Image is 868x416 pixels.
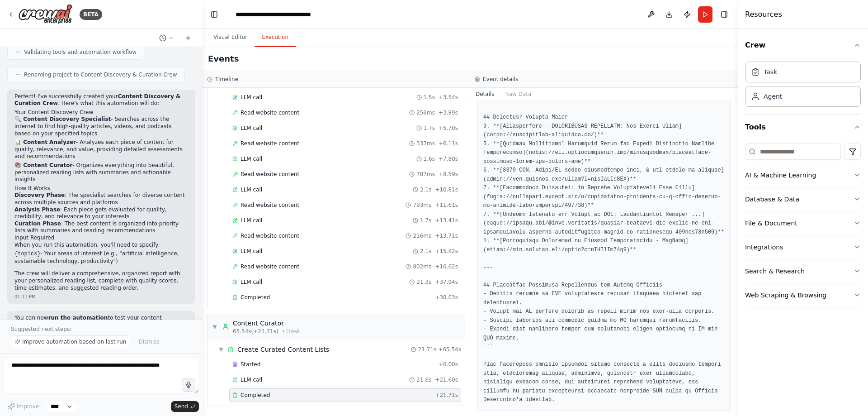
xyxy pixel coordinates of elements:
[241,109,299,116] span: Read website content
[182,378,195,392] button: Click to speak your automation idea
[435,263,458,270] span: + 16.62s
[241,263,299,270] span: Read website content
[241,171,299,178] span: Read website content
[14,250,188,265] li: - Your areas of interest (e.g., "artificial intelligence, sustainable technology, productivity")
[237,345,329,354] div: Create Curated Content Lists
[435,278,458,286] span: + 37.94s
[416,278,431,286] span: 21.3s
[14,185,188,192] h2: How It Works
[14,116,188,137] p: - Searches across the internet to find high-quality articles, videos, and podcasts based on your ...
[241,232,299,239] span: Read website content
[156,33,177,43] button: Switch to previous chat
[14,293,188,300] div: 01:11 PM
[171,401,199,412] button: Send
[470,88,500,100] button: Details
[745,33,861,58] button: Crew
[14,220,188,234] li: : The best content is organized into priority lists with summaries and reading recommendations
[11,335,130,348] button: Improve automation based on last run
[439,171,458,178] span: + 8.59s
[80,9,102,20] div: BETA
[420,248,431,255] span: 2.1s
[413,201,431,209] span: 793ms
[241,392,270,399] span: Completed
[424,94,435,101] span: 1.5s
[435,294,458,301] span: + 38.03s
[17,403,39,410] span: Improve
[4,401,43,412] button: Improve
[14,234,188,242] h2: Input Required
[14,93,181,107] strong: Content Discovery & Curation Crew
[745,163,861,187] button: AI & Machine Learning
[175,403,188,410] span: Send
[181,33,195,43] button: Start a new chat
[14,315,188,343] p: You can now to test your content discovery crew! Just specify your topics of interest and watch a...
[439,361,458,368] span: + 0.00s
[424,155,435,163] span: 1.6s
[14,206,60,213] strong: Analysis Phase
[208,53,239,65] h2: Events
[14,139,188,160] p: - Analyzes each piece of content for quality, relevance, and value, providing detailed assessment...
[416,171,435,178] span: 787ms
[435,376,458,383] span: + 21.60s
[241,376,262,383] span: LLM call
[745,283,861,307] button: Web Scraping & Browsing
[14,192,65,198] strong: Discovery Phase
[241,186,262,193] span: LLM call
[14,242,188,249] p: When you run this automation, you'll need to specify:
[500,88,537,100] button: Raw Data
[241,201,299,209] span: Read website content
[206,28,255,47] button: Visual Editor
[255,28,296,47] button: Execution
[18,4,72,24] img: Logo
[435,201,458,209] span: + 11.61s
[233,319,300,328] div: Content Curator
[215,76,238,83] h3: Timeline
[241,361,260,368] span: Started
[241,140,299,147] span: Read website content
[14,162,72,168] strong: 📚 Content Curator
[435,392,458,399] span: + 21.71s
[435,248,458,255] span: + 15.82s
[435,217,458,224] span: + 13.41s
[418,346,437,353] span: 21.71s
[14,93,188,107] p: Perfect! I've successfully created your . Here's what this automation will do:
[241,155,262,163] span: LLM call
[241,94,262,101] span: LLM call
[48,315,108,321] strong: run the automation
[439,140,458,147] span: + 6.11s
[413,263,431,270] span: 802ms
[435,186,458,193] span: + 10.81s
[14,251,41,257] code: {topics}
[416,109,435,116] span: 256ms
[22,338,126,345] span: Improve automation based on last run
[14,116,111,122] strong: 🔍 Content Discovery Specialist
[416,376,431,383] span: 21.6s
[208,8,221,21] button: Hide left sidebar
[282,328,300,335] span: • 1 task
[745,235,861,259] button: Integrations
[24,71,177,78] span: Renaming project to Content Discovery & Curation Crew
[439,155,458,163] span: + 7.80s
[241,294,270,301] span: Completed
[14,270,188,292] p: The crew will deliver a comprehensive, organized report with your personalized reading list, comp...
[233,328,278,335] span: 65.54s (+21.71s)
[435,232,458,239] span: + 13.71s
[745,259,861,283] button: Search & Research
[241,217,262,224] span: LLM call
[438,346,461,353] span: + 65.54s
[241,278,262,286] span: LLM call
[439,94,458,101] span: + 3.54s
[138,338,159,345] span: Dismiss
[420,217,431,224] span: 1.7s
[134,335,164,348] button: Dismiss
[212,323,217,330] span: ▼
[218,346,224,353] span: ▼
[14,192,188,206] li: : The specialist searches for diverse content across multiple sources and platforms
[764,67,777,77] div: Task
[745,187,861,211] button: Database & Data
[745,211,861,235] button: File & Document
[14,109,188,116] h2: Your Content Discovery Crew
[439,124,458,132] span: + 5.70s
[420,186,431,193] span: 2.1s
[439,109,458,116] span: + 3.89s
